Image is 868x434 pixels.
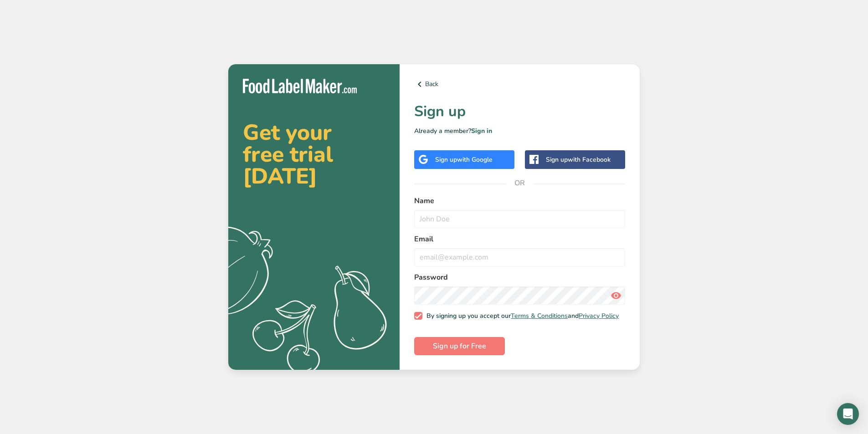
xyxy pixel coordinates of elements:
[243,79,357,94] img: Food Label Maker
[506,169,534,197] span: OR
[414,101,625,123] h1: Sign up
[568,155,611,164] span: with Facebook
[511,311,568,320] a: Terms & Conditions
[243,122,385,187] h2: Get your free trial [DATE]
[457,155,493,164] span: with Google
[414,195,625,206] label: Name
[414,210,625,228] input: John Doe
[414,126,625,136] p: Already a member?
[414,79,625,90] a: Back
[435,155,493,164] div: Sign up
[414,248,625,266] input: email@example.com
[433,341,486,352] span: Sign up for Free
[414,337,505,355] button: Sign up for Free
[422,312,619,320] span: By signing up you accept our and
[837,403,859,425] div: Open Intercom Messenger
[471,127,492,135] a: Sign in
[414,234,625,245] label: Email
[414,272,625,283] label: Password
[579,311,619,320] a: Privacy Policy
[546,155,611,164] div: Sign up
